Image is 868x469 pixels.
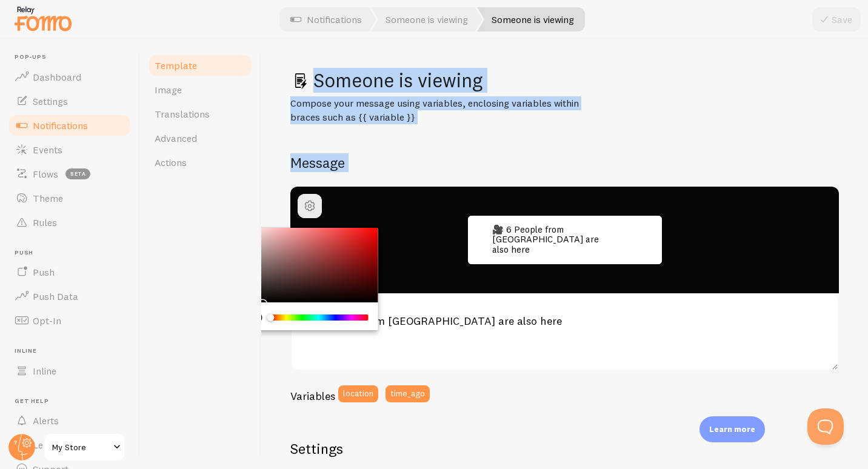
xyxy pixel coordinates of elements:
[155,156,187,168] span: Actions
[7,65,132,89] a: Dashboard
[147,78,253,102] a: Image
[147,150,253,175] a: Actions
[155,84,182,96] span: Image
[7,162,132,186] a: Flows beta
[13,3,73,34] img: fomo-relay-logo-orange.svg
[15,53,132,61] span: Pop-ups
[386,385,430,402] button: time_ago
[242,228,378,331] div: Chrome color picker
[155,59,197,72] span: Template
[15,249,132,257] span: Push
[338,385,378,402] button: location
[807,408,844,445] iframe: Help Scout Beacon - Open
[709,424,755,435] p: Learn more
[44,433,125,462] a: My Store
[15,347,132,355] span: Inline
[33,290,78,302] span: Push Data
[290,153,839,172] h2: Message
[147,102,253,126] a: Translations
[7,186,132,210] a: Theme
[7,408,132,433] a: Alerts
[290,68,839,93] h1: Someone is viewing
[33,95,68,107] span: Settings
[33,266,55,278] span: Push
[33,168,58,180] span: Flows
[290,293,839,314] label: Notification Message
[7,89,132,113] a: Settings
[33,192,63,204] span: Theme
[290,389,335,403] h3: Variables
[7,284,132,308] a: Push Data
[147,126,253,150] a: Advanced
[33,216,57,228] span: Rules
[33,71,81,83] span: Dashboard
[33,119,88,131] span: Notifications
[7,359,132,383] a: Inline
[7,113,132,138] a: Notifications
[290,439,654,458] h2: Settings
[290,96,581,124] p: Compose your message using variables, enclosing variables within braces such as {{ variable }}
[155,132,197,144] span: Advanced
[7,138,132,162] a: Events
[33,144,62,156] span: Events
[155,108,210,120] span: Translations
[15,397,132,405] span: Get Help
[699,416,765,442] div: Learn more
[33,365,56,377] span: Inline
[7,308,132,333] a: Opt-In
[7,260,132,284] a: Push
[7,210,132,234] a: Rules
[33,414,59,427] span: Alerts
[52,440,110,454] span: My Store
[147,53,253,78] a: Template
[33,314,61,327] span: Opt-In
[65,168,90,179] span: beta
[492,225,613,255] p: 🎥 6 People from [GEOGRAPHIC_DATA] are also here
